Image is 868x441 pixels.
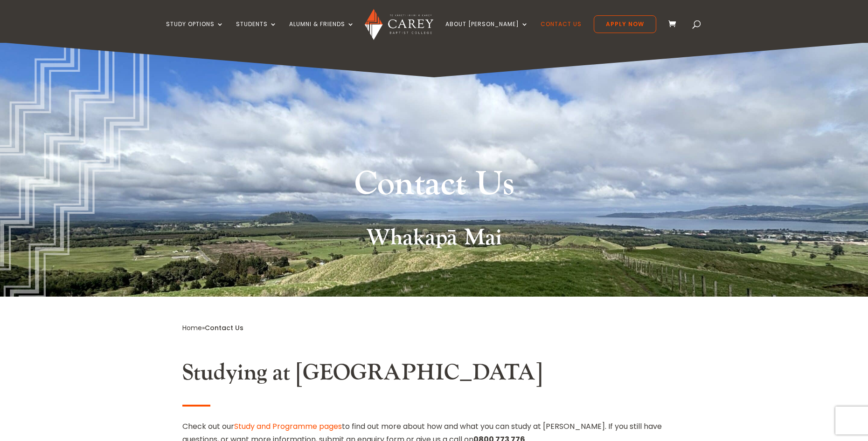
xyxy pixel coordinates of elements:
[182,360,686,391] h2: Studying at [GEOGRAPHIC_DATA]
[182,323,243,332] span: »
[365,9,433,40] img: Carey Baptist College
[289,21,354,43] a: Alumni & Friends
[236,21,277,43] a: Students
[205,323,243,332] span: Contact Us
[259,163,609,211] h1: Contact Us
[182,323,202,332] a: Home
[541,21,582,43] a: Contact Us
[182,224,686,256] h2: Whakapā Mai
[234,421,342,432] a: Study and Programme pages
[594,15,656,33] a: Apply Now
[445,21,528,43] a: About [PERSON_NAME]
[166,21,224,43] a: Study Options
